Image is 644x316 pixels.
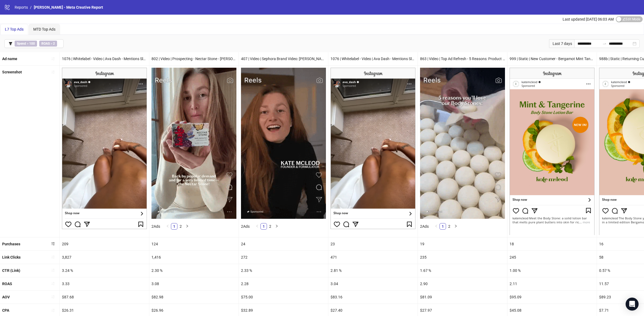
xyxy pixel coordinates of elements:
[5,27,24,31] span: L7 Top Ads
[4,39,64,48] button: Spend > 100ROAS > 2
[446,223,452,229] a: 2
[2,70,22,74] b: Screenshot
[184,223,190,230] button: right
[51,255,55,259] span: sort-ascending
[178,223,184,229] a: 2
[51,295,55,299] span: sort-ascending
[29,42,35,45] b: 100
[241,68,326,219] img: Screenshot 120233700216210212
[440,223,446,229] a: 1
[331,68,415,229] img: Screenshot 120234745622390212
[256,224,259,228] span: left
[453,223,459,230] li: Next Page
[273,223,280,230] li: Next Page
[151,68,236,219] img: Screenshot 120230300638090212
[164,223,171,230] li: Previous Page
[260,223,267,230] li: 1
[51,242,55,246] span: sort-descending
[2,255,21,259] b: Link Clicks
[549,39,574,48] div: Last 7 days
[2,57,17,61] b: Ad name
[151,224,160,229] span: 2 Ads
[254,223,260,230] button: left
[328,277,418,290] div: 3.04
[9,42,12,45] span: filter
[507,52,597,65] div: 999 | Static | New Customer - Bergamot Mint Tangerine - Stone and Ingredients W Text and Badge Li...
[2,268,20,273] b: CTR (Link)
[420,68,505,219] img: Screenshot 120233700057400212
[60,291,149,304] div: $87.68
[14,4,29,10] a: Reports
[164,223,171,230] button: left
[446,223,453,230] li: 2
[15,41,37,47] span: >
[17,42,26,45] b: Spend
[149,264,239,277] div: 2.30 %
[563,17,614,21] span: Last updated [DATE] 06:03 AM
[435,224,438,228] span: left
[51,70,55,74] span: sort-ascending
[418,264,507,277] div: 1.67 %
[53,42,55,45] b: 2
[239,237,328,250] div: 24
[418,291,507,304] div: $81.09
[33,27,55,31] span: MTD Top Ads
[60,264,149,277] div: 3.24 %
[149,251,239,264] div: 1,416
[60,52,149,65] div: 1076 | Whitelabel - Video | Ava Dash - Mentions Sleep & Sun Stones - Travel | Text Overlay | PLP ...
[60,237,149,250] div: 209
[453,223,459,230] button: right
[239,251,328,264] div: 272
[440,223,446,230] li: 1
[41,42,50,45] b: ROAS
[420,224,429,229] span: 2 Ads
[418,251,507,264] div: 235
[602,41,607,46] span: to
[507,291,597,304] div: $95.09
[433,223,440,230] li: Previous Page
[166,224,169,228] span: left
[328,264,418,277] div: 2.81 %
[510,68,595,235] img: Screenshot 120233393038520212
[2,242,20,246] b: Purchases
[149,291,239,304] div: $82.98
[239,291,328,304] div: $75.00
[602,41,607,46] span: swap-right
[149,52,239,65] div: 802 | Video | Prospecting - Nectar Stone - [PERSON_NAME] UGC | Text Overlay | PDP | [DATE]
[177,223,184,230] li: 2
[507,264,597,277] div: 1.00 %
[60,251,149,264] div: 3,827
[2,282,12,286] b: ROAS
[239,52,328,65] div: 407 | Video | Sephora Brand Video: [PERSON_NAME] V2 - Self care ritual | Text Overlay | PDP - Bod...
[171,223,177,230] li: 1
[239,264,328,277] div: 2.33 %
[241,224,250,229] span: 2 Ads
[30,4,32,10] li: /
[60,277,149,290] div: 3.33
[51,282,55,285] span: sort-ascending
[34,5,103,9] span: [PERSON_NAME] - Meta Creative Report
[261,223,267,229] a: 1
[328,52,418,65] div: 1076 | Whitelabel - Video | Ava Dash - Mentions Sleep & Sun Stones - Travel | Text Overlay | PLP ...
[275,224,278,228] span: right
[328,291,418,304] div: $83.16
[186,224,189,228] span: right
[273,223,280,230] button: right
[51,57,55,61] span: sort-ascending
[239,277,328,290] div: 2.28
[51,268,55,272] span: sort-ascending
[149,237,239,250] div: 124
[267,223,273,229] a: 2
[418,277,507,290] div: 2.90
[507,237,597,250] div: 18
[184,223,190,230] li: Next Page
[51,308,55,312] span: sort-ascending
[454,224,457,228] span: right
[507,251,597,264] div: 245
[626,298,639,311] div: Open Intercom Messenger
[418,237,507,250] div: 19
[254,223,260,230] li: Previous Page
[2,308,9,312] b: CPA
[328,237,418,250] div: 23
